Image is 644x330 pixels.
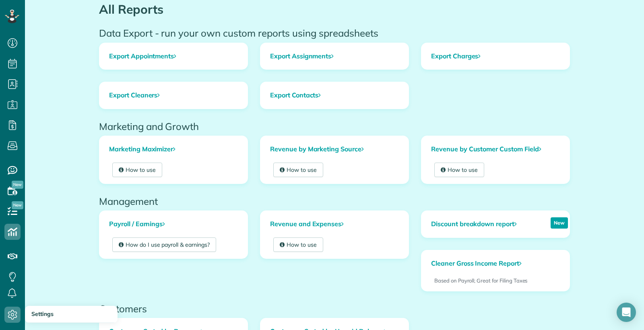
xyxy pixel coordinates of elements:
[31,310,54,318] span: Settings
[99,136,248,163] a: Marketing Maximizer
[12,201,23,209] span: New
[99,3,570,16] h1: All Reports
[260,82,409,109] a: Export Contacts
[99,196,570,206] h2: Management
[260,43,409,70] a: Export Assignments
[12,181,23,189] span: New
[260,211,409,237] a: Revenue and Expenses
[617,303,636,322] div: Open Intercom Messenger
[25,306,118,323] a: Settings
[112,163,162,177] a: How to use
[421,43,570,70] a: Export Charges
[260,136,409,163] a: Revenue by Marketing Source
[99,43,248,70] a: Export Appointments
[99,82,248,109] a: Export Cleaners
[421,250,531,277] a: Cleaner Gross Income Report
[273,237,323,252] a: How to use
[551,217,568,229] p: New
[434,163,484,177] a: How to use
[99,303,570,314] h2: Customers
[421,136,570,163] a: Revenue by Customer Custom Field
[421,211,526,237] a: Discount breakdown report
[112,237,216,252] a: How do I use payroll & earnings?
[434,277,557,285] p: Based on Payroll; Great for Filing Taxes
[273,163,323,177] a: How to use
[99,121,570,132] h2: Marketing and Growth
[99,211,248,237] a: Payroll / Earnings
[99,28,570,38] h2: Data Export - run your own custom reports using spreadsheets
